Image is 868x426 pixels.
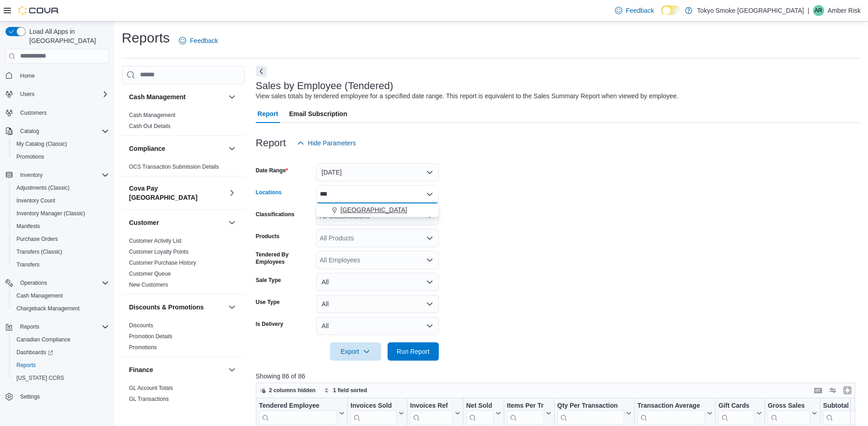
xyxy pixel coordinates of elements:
div: Net Sold [466,401,494,425]
button: Users [2,88,113,101]
span: 2 columns hidden [269,387,316,394]
a: Customer Queue [129,271,171,277]
span: Export [335,342,376,361]
span: New Customers [129,281,168,288]
button: Tendered Employee [259,401,345,425]
button: Discounts & Promotions [129,303,225,312]
div: Amber Risk [813,5,824,16]
div: Subtotal [823,401,856,425]
button: Compliance [129,144,225,153]
button: All [316,317,439,335]
a: Chargeback Management [13,303,83,314]
span: Settings [20,393,40,400]
h3: Finance [129,365,153,374]
span: Customers [16,107,109,118]
span: Promotion Details [129,333,173,340]
button: Catalog [2,125,113,138]
button: All [316,295,439,313]
span: Customers [20,109,47,117]
span: Transfers (Classic) [13,246,109,257]
a: Feedback [175,32,221,50]
button: Qty Per Transaction [557,401,631,425]
span: Cash Out Details [129,122,171,130]
span: Users [20,91,34,98]
span: Promotions [13,151,109,162]
div: Cash Management [122,110,245,135]
a: Promotion Details [129,333,173,340]
div: Discounts & Promotions [122,320,245,357]
button: Invoices Ref [410,401,460,425]
span: Cash Management [13,290,109,301]
span: [US_STATE] CCRS [16,374,64,382]
h3: Cash Management [129,92,186,101]
a: Inventory Count [13,195,59,206]
span: Customer Loyalty Points [129,248,189,256]
a: My Catalog (Classic) [13,138,71,149]
h3: Report [256,138,286,149]
button: Cash Management [9,289,113,302]
h3: Customer [129,218,159,227]
a: Purchase Orders [13,234,62,245]
a: Customer Loyalty Points [129,249,189,255]
button: Users [16,89,38,100]
button: Gross Sales [768,401,817,425]
button: Cash Management [226,91,237,102]
span: Inventory Manager (Classic) [13,208,109,219]
button: Cash Management [129,92,225,101]
span: Catalog [20,128,39,135]
span: Operations [16,277,109,288]
button: [DATE] [316,163,439,181]
div: Tendered Employee [259,401,337,425]
div: Compliance [122,161,245,176]
a: Adjustments (Classic) [13,182,73,193]
a: Transfers (Classic) [13,246,66,257]
span: Purchase Orders [16,235,58,243]
span: Cash Management [129,112,175,119]
button: Hide Parameters [293,134,360,152]
span: Purchase Orders [13,234,109,245]
a: Feedback [611,1,658,20]
div: Tendered Employee [259,401,337,410]
a: Promotions [129,344,157,351]
span: My Catalog (Classic) [16,140,67,148]
a: Customer Activity List [129,238,182,244]
a: Customer Purchase History [129,260,196,266]
button: Reports [2,320,113,333]
div: Gross Sales [768,401,810,410]
span: Canadian Compliance [13,334,109,345]
span: Reports [20,323,39,330]
span: Promotions [129,344,157,351]
div: Items Per Transaction [507,401,544,410]
button: Transaction Average [637,401,712,425]
button: Cova Pay [GEOGRAPHIC_DATA] [129,184,225,202]
div: Choose from the following options [316,203,439,217]
button: Subtotal [823,401,863,425]
span: Dashboards [16,349,53,356]
h3: Discounts & Promotions [129,303,204,312]
span: Users [16,89,109,100]
span: Reports [13,360,109,371]
span: Feedback [190,36,218,45]
div: View sales totals by tendered employee for a specified date range. This report is equivalent to t... [256,91,679,101]
button: Inventory [2,169,113,181]
div: Customer [122,235,245,294]
button: Finance [129,365,225,374]
h3: Compliance [129,144,165,153]
span: Operations [20,279,47,287]
a: Dashboards [13,347,57,358]
span: [GEOGRAPHIC_DATA] [340,205,407,214]
button: Manifests [9,220,113,233]
button: Invoices Sold [350,401,404,425]
button: Customer [226,217,237,228]
p: | [808,5,809,16]
span: Promotions [16,153,44,160]
img: Cova [18,6,59,15]
label: Is Delivery [256,320,283,328]
button: Keyboard shortcuts [813,385,824,396]
div: Finance [122,383,245,408]
a: Cash Management [129,112,175,118]
button: Reports [9,359,113,372]
span: Transfers (Classic) [16,248,62,256]
button: Enter fullscreen [842,385,853,396]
